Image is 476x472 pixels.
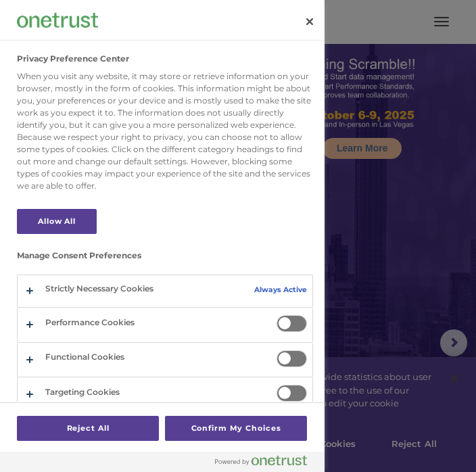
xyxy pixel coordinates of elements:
button: Reject All [17,416,159,441]
img: Powered by OneTrust Opens in a new Tab [215,455,307,466]
button: Confirm My Choices [165,416,307,441]
button: Allow All [17,209,97,234]
div: Company Logo [17,7,98,34]
h2: Privacy Preference Center [17,54,129,64]
h3: Manage Consent Preferences [17,251,313,267]
span: Last name [203,89,244,99]
img: Company Logo [17,13,98,27]
button: Close [295,7,325,37]
span: Phone number [203,145,260,155]
a: Powered by OneTrust Opens in a new Tab [215,455,318,472]
div: When you visit any website, it may store or retrieve information on your browser, mostly in the f... [17,70,313,192]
